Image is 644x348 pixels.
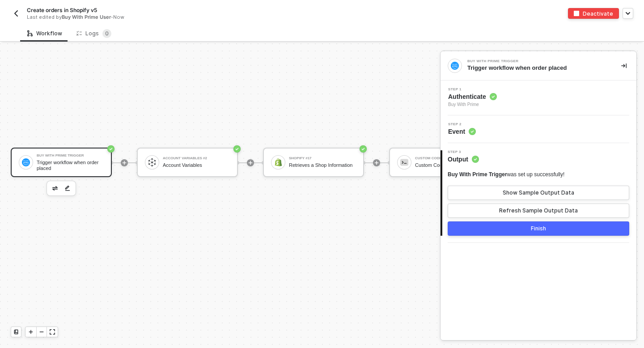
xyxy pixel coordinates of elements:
span: icon-play [374,160,379,166]
div: Step 3Output Buy With Prime Triggerwas set up successfully!Show Sample Output DataRefresh Sample ... [441,150,636,236]
span: Output [448,155,479,164]
img: icon [148,158,156,166]
div: Trigger workflow when order placed [37,160,104,171]
div: Shopify #17 [289,157,356,160]
span: icon-success-page [360,145,367,153]
div: Custom Code [415,162,482,168]
img: edit-cred [65,185,70,191]
div: Last edited by - Now [27,14,301,21]
div: Refresh Sample Output Data [499,207,578,214]
span: icon-play [248,160,253,166]
div: Account Variables #2 [163,157,230,160]
span: Buy With Prime Trigger [448,171,507,178]
img: icon [22,158,30,166]
span: icon-minus [39,329,44,335]
span: icon-collapse-right [621,63,627,68]
button: Show Sample Output Data [448,186,629,200]
div: Account Variables [163,162,230,168]
div: Finish [531,225,546,232]
img: back [13,10,20,17]
div: Retrieves a Shop Information [289,162,356,168]
img: icon [400,158,408,166]
div: Workflow [27,30,62,37]
span: icon-success-page [107,145,114,153]
img: icon [274,158,282,166]
span: icon-play [122,160,127,166]
div: Buy With Prime Trigger [467,59,602,63]
div: Trigger workflow when order placed [467,64,607,72]
img: integration-icon [451,62,459,70]
div: Step 1Authenticate Buy With Prime [441,88,636,108]
div: was set up successfully! [448,171,564,178]
span: Step 3 [448,150,479,154]
span: Step 1 [448,88,497,91]
button: Finish [448,221,629,236]
button: back [11,8,21,19]
div: Custom Code [415,157,482,160]
span: icon-success-page [233,145,241,153]
img: deactivate [574,11,579,16]
span: Buy With Prime User [62,14,111,20]
button: edit-cred [50,183,60,194]
span: Event [448,127,476,136]
button: deactivateDeactivate [568,8,619,19]
button: Refresh Sample Output Data [448,204,629,218]
span: Authenticate [448,92,497,101]
span: icon-play [28,329,34,335]
span: Buy With Prime [448,101,497,108]
div: Logs [76,29,111,38]
img: edit-cred [52,186,58,191]
span: Step 2 [448,123,476,126]
div: Buy With Prime Trigger [37,154,104,157]
div: Show Sample Output Data [503,189,574,196]
sup: 0 [102,29,111,38]
span: Create orders in Shopify v5 [27,6,97,14]
span: icon-expand [50,329,55,335]
button: edit-cred [62,183,73,194]
div: Deactivate [583,10,613,17]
